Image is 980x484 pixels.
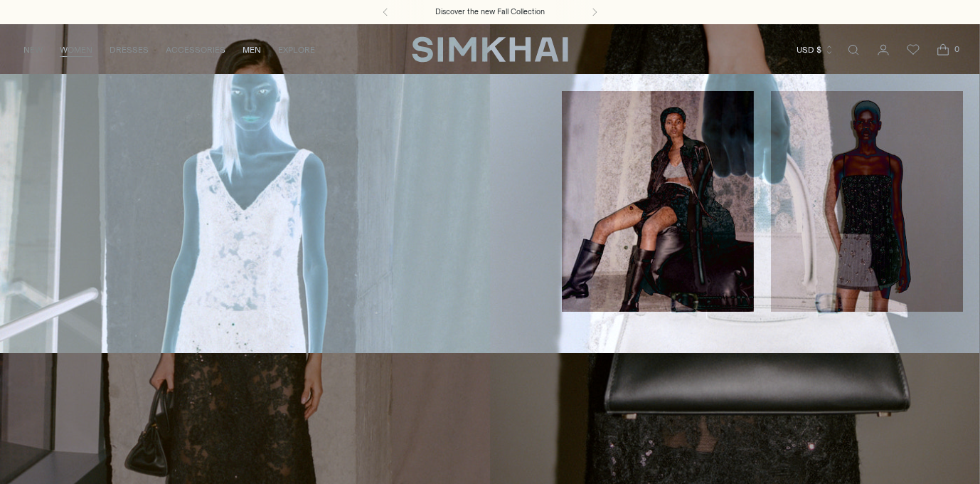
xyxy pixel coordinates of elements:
a: Go to the account page [869,36,898,64]
a: Discover the new Fall Collection [435,6,545,18]
a: EXPLORE [278,34,315,65]
a: WOMEN [60,34,92,65]
a: DRESSES [110,34,149,65]
a: Open search modal [839,36,868,64]
span: 0 [950,43,963,56]
a: Open cart modal [929,36,957,64]
button: USD $ [797,34,834,65]
a: ACCESSORIES [166,34,225,65]
a: MEN [243,34,261,65]
a: Wishlist [899,36,927,64]
a: NEW [23,34,43,65]
a: SIMKHAI [412,36,568,63]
